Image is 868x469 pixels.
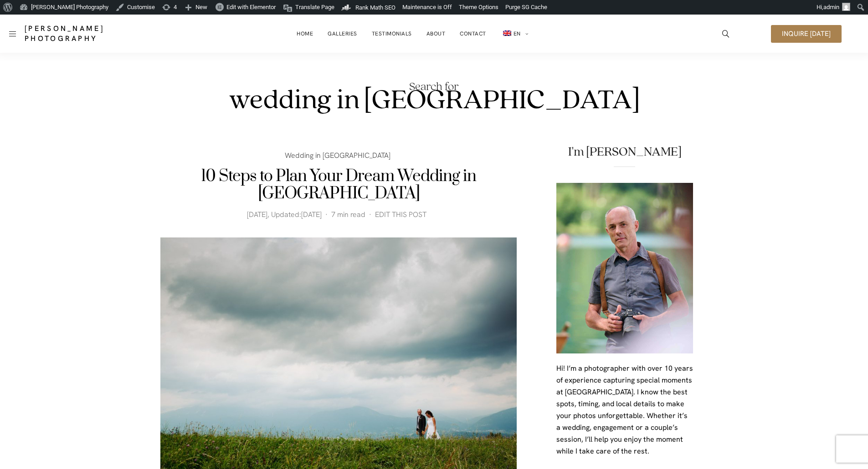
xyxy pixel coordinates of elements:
[782,30,831,37] span: Inquire [DATE]
[328,25,357,43] a: Galleries
[25,24,172,44] a: [PERSON_NAME] Photography
[355,4,395,11] span: Rank Math SEO
[426,25,446,43] a: About
[247,210,328,219] span: , Updated:
[556,146,693,158] h2: I'm [PERSON_NAME]
[372,25,412,43] a: Testimonials
[556,363,693,457] p: Hi! I’m a photographer with over 10 years of experience capturing special moments at [GEOGRAPHIC_...
[501,25,529,43] a: en_GBEN
[229,81,639,93] span: Search for
[297,25,313,43] a: Home
[718,25,734,42] a: icon-magnifying-glass34
[331,210,371,219] span: 7 min read
[229,86,639,115] h1: wedding in [GEOGRAPHIC_DATA]
[247,210,267,219] time: [DATE]
[460,25,486,43] a: Contact
[375,210,426,219] a: EDIT THIS POST
[771,25,842,43] a: Inquire [DATE]
[503,30,511,36] img: EN
[301,210,322,219] time: [DATE]
[201,166,476,204] a: 10 Steps to Plan Your Dream Wedding in [GEOGRAPHIC_DATA]
[823,4,839,10] span: admin
[514,30,521,37] span: EN
[285,150,392,161] a: Wedding in [GEOGRAPHIC_DATA]
[226,4,276,10] span: Edit with Elementor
